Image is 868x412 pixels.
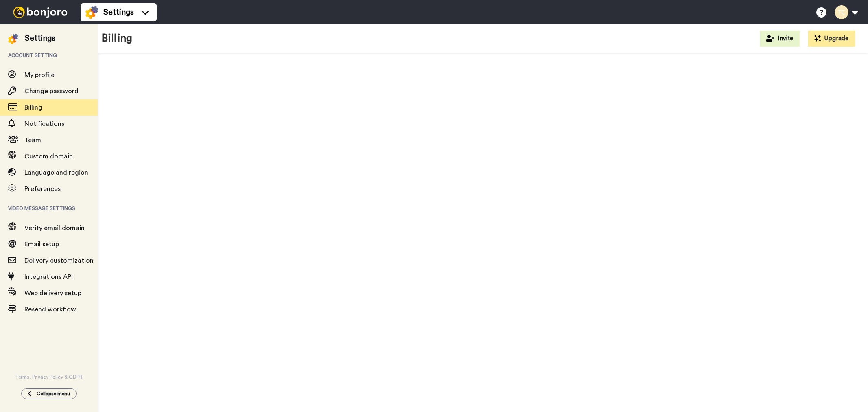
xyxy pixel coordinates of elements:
[24,186,61,192] span: Preferences
[808,31,855,47] button: Upgrade
[24,241,59,248] span: Email setup
[24,153,73,160] span: Custom domain
[25,33,55,44] div: Settings
[21,388,77,399] button: Collapse menu
[24,257,94,264] span: Delivery customization
[24,137,41,143] span: Team
[24,306,76,313] span: Resend workflow
[85,6,98,19] img: settings-colored.svg
[103,7,134,18] span: Settings
[8,34,18,44] img: settings-colored.svg
[24,274,73,280] span: Integrations API
[24,121,64,127] span: Notifications
[760,31,800,47] button: Invite
[10,7,71,18] img: bj-logo-header-white.svg
[102,33,132,44] h1: Billing
[24,225,85,231] span: Verify email domain
[24,72,55,78] span: My profile
[24,290,81,296] span: Web delivery setup
[37,390,70,397] span: Collapse menu
[24,104,42,111] span: Billing
[24,169,88,176] span: Language and region
[24,88,79,94] span: Change password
